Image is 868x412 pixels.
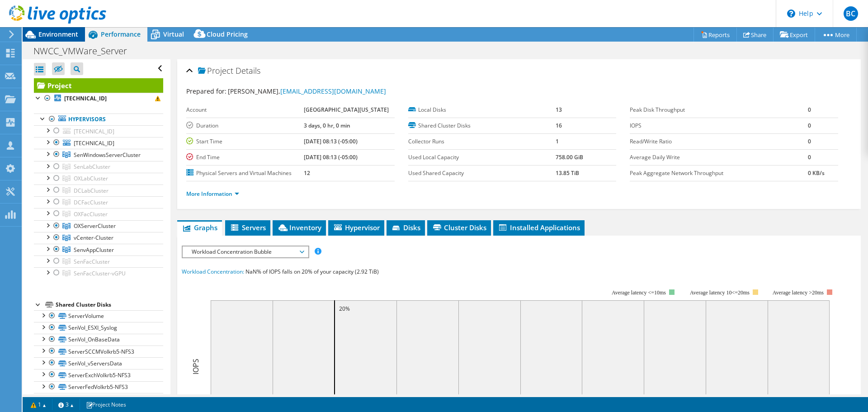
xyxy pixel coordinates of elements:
b: 3 days, 0 hr, 0 min [304,122,350,129]
b: 0 [808,153,811,161]
a: [TECHNICAL_ID] [34,125,163,137]
a: SenFacCluster [34,256,163,267]
label: Account [186,105,304,114]
span: Project [198,66,233,76]
b: 12 [304,169,310,177]
a: ServerVolume [34,310,163,322]
label: Shared Cluster Disks [408,121,556,130]
a: DCFacCluster [34,196,163,208]
span: SenFacCluster-vGPU [74,270,126,277]
a: ServerSCCMVolkrb5-NFS3 [34,346,163,357]
a: OXLabCluster [34,173,163,185]
a: OXServerCluster [34,220,163,232]
span: OXLabCluster [74,175,108,182]
span: BC [844,6,858,21]
span: DCLabCluster [74,187,108,194]
a: 1 [24,399,52,410]
span: Cloud Pricing [207,30,248,38]
span: Installed Applications [498,223,580,232]
b: 0 [808,106,811,114]
label: Peak Disk Throughput [630,105,807,114]
a: Reports [693,28,737,42]
b: [GEOGRAPHIC_DATA][US_STATE] [304,106,389,114]
a: SenVol_OnBaseData [34,334,163,346]
a: SenFacCluster-vGPU [34,267,163,279]
span: [PERSON_NAME], [228,87,386,95]
a: ServerSQLVolkrb5-NFS3 [34,393,163,405]
a: Export [773,28,815,42]
label: Average Daily Write [630,153,807,162]
span: Workload Concentration Bubble [187,246,303,257]
span: NaN% of IOPS falls on 20% of your capacity (2.92 TiB) [245,268,379,275]
label: Used Local Capacity [408,153,556,162]
span: Inventory [277,223,321,232]
a: Hypervisors [34,114,163,125]
b: 0 [808,122,811,129]
span: Virtual [163,30,184,38]
a: OXFacCluster [34,208,163,220]
a: SenVol_vServersData [34,357,163,369]
a: Project Notes [80,399,132,410]
span: Disks [391,223,420,232]
a: SenvAppCluster [34,244,163,256]
label: Physical Servers and Virtual Machines [186,169,304,178]
label: Peak Aggregate Network Throughput [630,169,807,178]
text: 20% [339,305,350,313]
span: SenLabCluster [74,163,110,170]
span: OXServerCluster [74,222,116,230]
b: 13.85 TiB [556,169,579,177]
label: Duration [186,121,304,130]
label: Read/Write Ratio [630,137,807,146]
span: OXFacCluster [74,210,108,218]
span: Servers [230,223,266,232]
b: 758.00 GiB [556,153,583,161]
label: Prepared for: [186,87,226,95]
span: Hypervisor [333,223,380,232]
span: Workload Concentration: [182,268,244,275]
text: IOPS [191,359,201,374]
a: More Information [186,190,239,198]
span: DCFacCluster [74,199,108,206]
span: vCenter-Cluster [74,234,113,242]
span: Graphs [182,223,217,232]
b: 0 KB/s [808,169,825,177]
a: [TECHNICAL_ID] [34,137,163,149]
text: Average latency >20ms [773,289,824,296]
b: 16 [556,122,562,129]
a: Project [34,78,163,93]
a: ServerExchVolkrb5-NFS3 [34,369,163,381]
b: [DATE] 08:13 (-05:00) [304,153,358,161]
tspan: Average latency 10<=20ms [690,289,750,296]
span: Details [236,65,260,76]
span: SenvAppCluster [74,246,114,254]
a: DCLabCluster [34,185,163,196]
a: 3 [52,399,80,410]
div: Shared Cluster Disks [56,299,163,310]
span: Cluster Disks [432,223,486,232]
a: vCenter-Cluster [34,232,163,244]
label: IOPS [630,121,807,130]
label: Start Time [186,137,304,146]
a: ServerFedVolkrb5-NFS3 [34,381,163,393]
a: SenWindowsServerCluster [34,149,163,161]
label: Local Disks [408,105,556,114]
span: [TECHNICAL_ID] [74,139,114,147]
span: SenWindowsServerCluster [74,151,141,159]
b: 0 [808,137,811,145]
label: Used Shared Capacity [408,169,556,178]
span: SenFacCluster [74,258,110,265]
a: More [815,28,857,42]
a: SenLabCluster [34,161,163,173]
span: Environment [38,30,78,38]
a: [TECHNICAL_ID] [34,93,163,104]
b: 13 [556,106,562,114]
svg: \n [787,9,795,18]
span: Performance [101,30,141,38]
a: Share [736,28,774,42]
label: End Time [186,153,304,162]
b: [TECHNICAL_ID] [64,95,107,102]
a: SenVol_ESXI_Syslog [34,322,163,334]
span: [TECHNICAL_ID] [74,128,114,135]
h1: NWCC_VMWare_Server [29,46,141,56]
b: 1 [556,137,559,145]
